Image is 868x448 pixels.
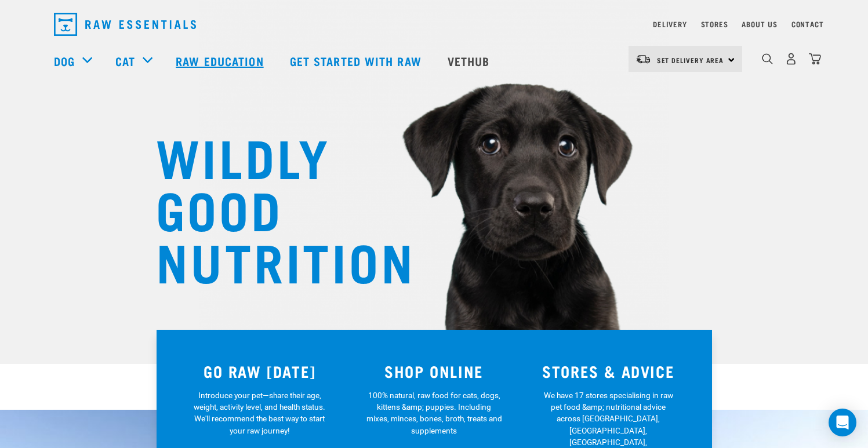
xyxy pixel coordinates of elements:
h3: STORES & ADVICE [528,362,689,380]
a: About Us [742,22,777,26]
img: user.png [785,53,797,65]
div: Open Intercom Messenger [829,409,856,436]
h3: GO RAW [DATE] [180,362,340,380]
a: Stores [701,22,728,26]
p: 100% natural, raw food for cats, dogs, kittens &amp; puppies. Including mixes, minces, bones, bro... [366,389,502,437]
a: Get started with Raw [278,38,436,84]
a: Contact [791,22,824,26]
img: Raw Essentials Logo [54,13,196,36]
nav: dropdown navigation [45,8,824,41]
img: van-moving.png [635,54,651,64]
img: home-icon@2x.png [809,53,821,65]
a: Raw Education [164,38,278,84]
p: Introduce your pet—share their age, weight, activity level, and health status. We'll recommend th... [191,389,328,437]
span: Set Delivery Area [657,58,724,62]
a: Dog [54,52,75,70]
a: Cat [115,52,135,70]
h1: WILDLY GOOD NUTRITION [156,129,388,286]
a: Delivery [653,22,687,26]
h3: SHOP ONLINE [354,362,514,380]
a: Vethub [436,38,504,84]
img: home-icon-1@2x.png [762,53,773,64]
